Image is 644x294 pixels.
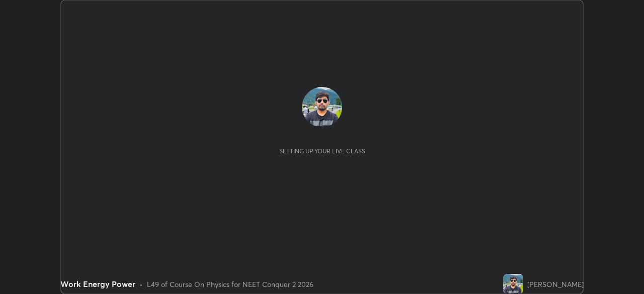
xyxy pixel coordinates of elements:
[279,147,365,155] div: Setting up your live class
[147,279,313,289] div: L49 of Course On Physics for NEET Conquer 2 2026
[139,279,143,289] div: •
[302,87,342,127] img: b94a4ccbac2546dc983eb2139155ff30.jpg
[503,274,523,294] img: b94a4ccbac2546dc983eb2139155ff30.jpg
[527,279,584,289] div: [PERSON_NAME]
[60,278,135,290] div: Work Energy Power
